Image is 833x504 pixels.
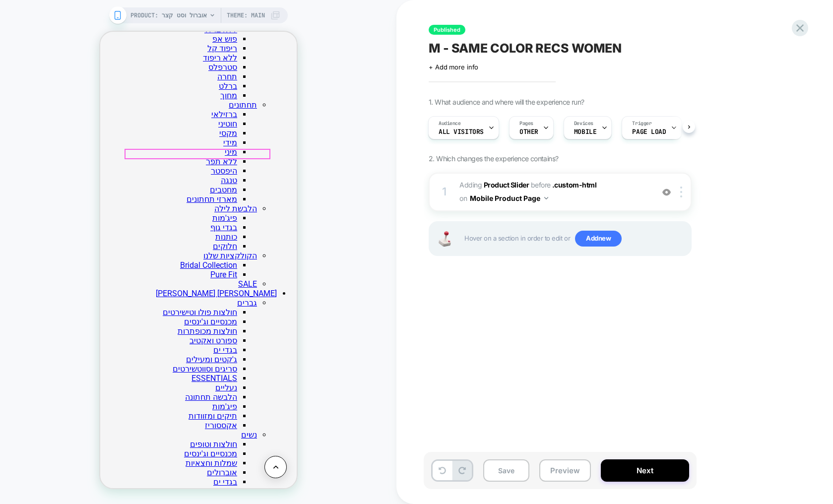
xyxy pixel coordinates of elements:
a: הלבשה תחתונה [85,361,137,370]
span: Trigger [632,120,651,127]
a: שמלות וחצאיות [85,427,137,436]
b: Product Slider [484,181,529,189]
a: מיני [125,116,137,125]
button: Mobile Product Page [470,191,548,205]
a: ללא ריפוד [103,21,137,31]
img: crossed eye [662,188,671,196]
span: Add new [575,231,622,247]
a: נשים [141,398,157,408]
span: BEFORE [531,181,551,189]
div: 1 [440,182,449,202]
a: מכנסיים וג'ינסים [84,285,137,295]
span: .custom-html [552,181,596,189]
span: All Visitors [439,128,484,135]
a: ג'קטים ומעילים [86,323,137,332]
a: Pure Fit [110,238,137,248]
button: Next [601,459,689,482]
a: אוברולים [107,436,137,445]
span: Audience [439,120,461,127]
a: בגדי גוף [110,191,137,200]
a: בגדי ים [113,445,137,455]
a: נעליים [115,351,137,361]
button: Preview [539,459,591,482]
a: מקסי [119,97,137,106]
a: מחוך [120,59,137,68]
a: אקססוריז [105,389,137,398]
span: Adding [459,181,529,189]
span: OTHER [519,128,538,135]
span: Pages [519,120,533,127]
a: מחטבים [110,153,137,163]
button: Back to top [164,424,187,446]
button: Save [483,459,529,482]
span: MOBILE [574,128,596,135]
a: מארזי תחתונים [86,163,137,172]
span: Devices [574,120,593,127]
img: down arrow [544,197,548,199]
a: מידי [123,106,137,116]
a: חולצות פולו וטישירטים [63,276,137,285]
a: SALE [138,248,157,257]
a: הקולקציות שלנו [103,219,157,229]
img: Joystick [435,231,454,247]
a: חלוקים [113,210,137,219]
a: פיג'מות [112,370,137,379]
a: חולצות מכופתרות [77,295,137,304]
span: on [459,192,467,204]
a: פיג'מות [112,182,137,191]
span: Hover on a section in order to edit or [464,231,686,247]
a: טנגה [121,144,137,153]
a: Bridal Collection [80,229,137,238]
a: גברים [137,266,157,276]
span: 2. Which changes the experience contains? [429,154,558,163]
span: + Add more info [429,63,478,71]
span: Published [429,25,465,35]
span: M - SAME COLOR RECS WOMEN [429,41,622,56]
img: close [680,187,682,197]
a: תיקים ומזוודות [88,379,137,389]
a: ברזילאי [111,78,137,87]
a: חוטיני [118,87,137,97]
a: ג'קטים ומעילים [86,455,137,464]
span: Theme: MAIN [227,7,265,23]
a: תחתונים [128,68,157,78]
a: חולצות וטופים [90,408,137,417]
a: ברלט [119,50,137,59]
span: 1. What audience and where will the experience run? [429,98,584,106]
a: היפסטר [111,134,137,144]
a: [PERSON_NAME] [PERSON_NAME] [56,257,177,266]
a: ספורט ואקטיב [89,304,137,314]
a: מכנסיים וג'ינסים [84,417,137,427]
a: סטרפלס [108,31,137,40]
a: כותנות [115,200,137,210]
a: ריפוד קל [107,12,137,21]
span: PRODUCT: אוברול וסט קצר [130,7,207,23]
a: סריגים וסווטשירטים [72,332,137,342]
a: הלבשת לילה [114,172,157,182]
a: תחרה [117,40,137,50]
a: פוש אפ [112,2,137,12]
a: בגדי ים [113,314,137,323]
a: ESSENTIALS [91,342,137,351]
a: ללא תפר [106,125,137,134]
span: Page Load [632,128,666,135]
